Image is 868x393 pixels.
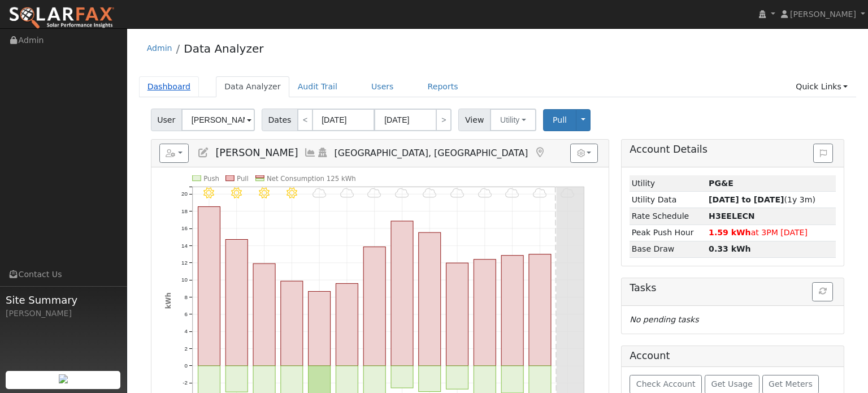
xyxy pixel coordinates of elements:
[790,10,856,19] span: [PERSON_NAME]
[216,76,289,97] a: Data Analyzer
[458,109,491,131] span: View
[59,374,68,383] img: retrieve
[709,195,815,204] span: (1y 3m)
[711,379,753,388] span: Get Usage
[297,109,313,131] a: <
[543,109,576,131] button: Pull
[316,147,329,158] a: Login As (last Never)
[335,148,528,158] span: [GEOGRAPHIC_DATA], [GEOGRAPHIC_DATA]
[636,379,696,388] span: Check Account
[533,147,546,158] a: Map
[139,76,199,97] a: Dashboard
[363,76,402,97] a: Users
[181,109,255,131] input: Select a User
[630,315,698,324] i: No pending tasks
[630,208,706,224] td: Rate Schedule
[709,228,751,237] strong: 1.59 kWh
[630,350,670,361] h5: Account
[419,76,467,97] a: Reports
[709,211,755,221] strong: D
[147,44,172,53] a: Admin
[630,224,706,241] td: Peak Push Hour
[769,379,813,388] span: Get Meters
[184,42,263,55] a: Data Analyzer
[630,282,836,294] h5: Tasks
[709,195,784,204] strong: [DATE] to [DATE]
[6,292,121,308] span: Site Summary
[630,241,706,257] td: Base Draw
[490,109,536,131] button: Utility
[630,175,706,192] td: Utility
[151,109,182,131] span: User
[289,76,346,97] a: Audit Trail
[630,144,836,156] h5: Account Details
[630,192,706,208] td: Utility Data
[197,147,210,158] a: Edit User (35943)
[436,109,452,131] a: >
[304,147,316,158] a: Multi-Series Graph
[553,115,567,124] span: Pull
[8,6,115,30] img: SolarFax
[812,282,833,301] button: Refresh
[787,76,856,97] a: Quick Links
[813,144,833,163] button: Issue History
[709,179,734,188] strong: ID: 17208015, authorized: 08/21/25
[707,224,836,241] td: at 3PM [DATE]
[709,244,751,253] strong: 0.33 kWh
[215,147,298,158] span: [PERSON_NAME]
[6,308,121,319] div: [PERSON_NAME]
[262,109,298,131] span: Dates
